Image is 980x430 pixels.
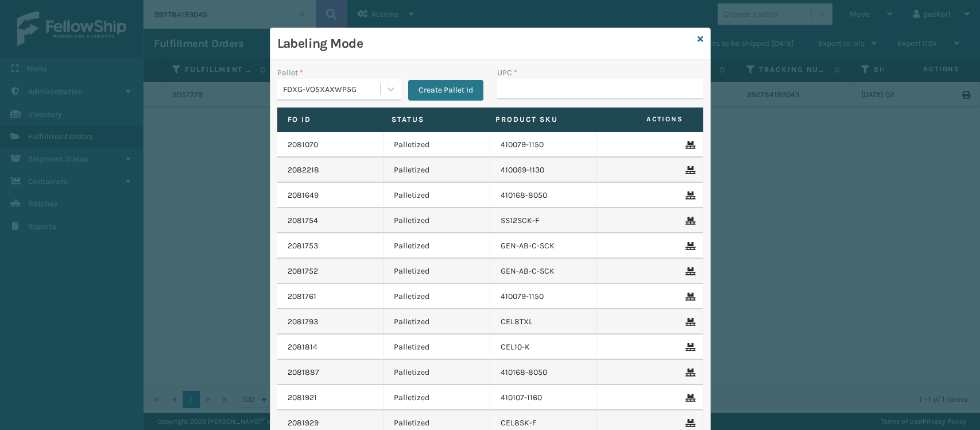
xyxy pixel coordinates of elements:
[277,67,303,79] label: Pallet
[592,110,690,129] span: Actions
[490,309,596,335] td: CEL8TXL
[685,166,692,174] i: Remove From Pallet
[288,367,319,378] a: 2081887
[490,233,596,259] td: GEN-AB-C-SCK
[288,190,319,201] a: 2081649
[495,114,578,125] label: Product SKU
[384,183,490,208] td: Palletized
[685,217,692,225] i: Remove From Pallet
[384,132,490,158] td: Palletized
[685,267,692,275] i: Remove From Pallet
[288,392,317,404] a: 2081921
[283,83,381,95] div: FDXG-VO5XAXWP5G
[288,316,318,328] a: 2081793
[685,141,692,149] i: Remove From Pallet
[384,309,490,335] td: Palletized
[384,233,490,259] td: Palletized
[288,240,318,252] a: 2081753
[392,114,474,125] label: Status
[288,139,318,151] a: 2081070
[288,164,319,176] a: 2082218
[685,419,692,427] i: Remove From Pallet
[685,394,692,402] i: Remove From Pallet
[288,417,319,429] a: 2081929
[685,242,692,250] i: Remove From Pallet
[490,284,596,309] td: 410079-1150
[490,335,596,360] td: CEL10-K
[497,67,517,79] label: UPC
[288,291,316,302] a: 2081761
[685,343,692,351] i: Remove From Pallet
[288,266,318,277] a: 2081752
[490,385,596,410] td: 410107-1160
[408,80,483,101] button: Create Pallet Id
[490,208,596,233] td: SS12SCK-F
[685,191,692,199] i: Remove From Pallet
[490,259,596,284] td: GEN-AB-C-SCK
[384,284,490,309] td: Palletized
[490,183,596,208] td: 410168-8050
[685,368,692,377] i: Remove From Pallet
[384,385,490,410] td: Palletized
[490,360,596,385] td: 410168-8050
[490,158,596,183] td: 410069-1130
[384,158,490,183] td: Palletized
[685,318,692,326] i: Remove From Pallet
[288,341,317,353] a: 2081814
[288,114,370,125] label: Fo Id
[685,293,692,301] i: Remove From Pallet
[384,360,490,385] td: Palletized
[490,132,596,158] td: 410079-1150
[384,208,490,233] td: Palletized
[384,335,490,360] td: Palletized
[277,35,693,52] h3: Labeling Mode
[288,215,318,226] a: 2081754
[384,259,490,284] td: Palletized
